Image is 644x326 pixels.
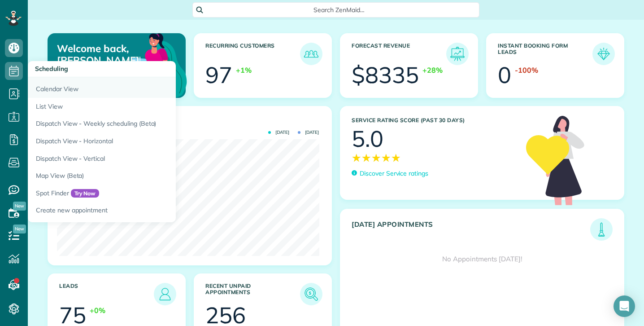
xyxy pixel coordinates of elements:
[381,150,391,166] span: ★
[302,45,320,63] img: icon_recurring_customers-cf858462ba22bcd05b5a5880d41d6543d210077de5bb9ebc9590e49fd87d84ed.png
[614,295,635,317] div: Open Intercom Messenger
[352,150,361,166] span: ★
[298,130,319,135] span: [DATE]
[205,283,300,305] h3: Recent unpaid appointments
[35,65,68,73] span: Scheduling
[498,64,511,86] div: 0
[352,128,383,150] div: 5.0
[352,117,517,123] h3: Service Rating score (past 30 days)
[391,150,401,166] span: ★
[71,189,100,198] span: Try Now
[59,118,322,126] h3: Actual Revenue this month
[515,65,538,75] div: -100%
[371,150,381,166] span: ★
[352,169,428,178] a: Discover Service ratings
[352,43,446,65] h3: Forecast Revenue
[205,43,300,65] h3: Recurring Customers
[28,185,252,202] a: Spot FinderTry Now
[28,98,252,115] a: List View
[57,43,140,66] p: Welcome back, [PERSON_NAME]!
[595,45,613,63] img: icon_form_leads-04211a6a04a5b2264e4ee56bc0799ec3eb69b7e499cbb523a139df1d13a81ae0.png
[360,169,428,178] p: Discover Service ratings
[28,77,252,98] a: Calendar View
[102,23,189,110] img: dashboard_welcome-42a62b7d889689a78055ac9021e634bf52bae3f8056760290aed330b23ab8690.png
[28,150,252,167] a: Dispatch View - Vertical
[59,283,154,305] h3: Leads
[498,43,592,65] h3: Instant Booking Form Leads
[28,167,252,185] a: Map View (Beta)
[592,220,610,238] img: icon_todays_appointments-901f7ab196bb0bea1936b74009e4eb5ffbc2d2711fa7634e0d609ed5ef32b18b.png
[28,132,252,150] a: Dispatch View - Horizontal
[448,45,466,63] img: icon_forecast_revenue-8c13a41c7ed35a8dcfafea3cbb826a0462acb37728057bba2d056411b612bbbe.png
[352,64,419,86] div: $8335
[90,305,105,316] div: +0%
[236,65,252,75] div: +1%
[156,285,174,303] img: icon_leads-1bed01f49abd5b7fead27621c3d59655bb73ed531f8eeb49469d10e621d6b896.png
[361,150,371,166] span: ★
[13,225,26,233] span: New
[352,220,590,241] h3: [DATE] Appointments
[340,241,624,278] div: No Appointments [DATE]!
[28,202,252,222] a: Create new appointment
[422,65,443,75] div: +28%
[13,202,26,211] span: New
[302,285,320,303] img: icon_unpaid_appointments-47b8ce3997adf2238b356f14209ab4cced10bd1f174958f3ca8f1d0dd7fffeee.png
[268,130,289,135] span: [DATE]
[205,64,232,86] div: 97
[28,115,252,132] a: Dispatch View - Weekly scheduling (Beta)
